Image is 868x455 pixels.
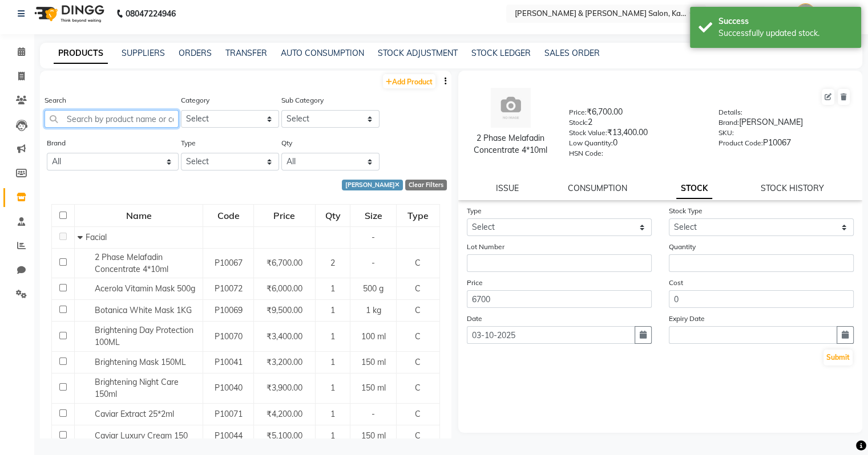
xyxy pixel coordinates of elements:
[366,305,381,315] span: 1 kg
[122,48,165,58] a: SUPPLIERS
[267,383,302,393] span: ₹3,900.00
[75,205,202,226] div: Name
[718,117,739,128] label: Brand:
[95,252,168,274] span: 2 Phase Melafadin Concentrate 4*10ml
[281,138,292,148] label: Qty
[215,430,243,441] span: P10044
[669,278,683,288] label: Cost
[569,106,701,122] div: ₹6,700.00
[363,283,383,294] span: 500 g
[351,205,395,226] div: Size
[95,409,174,419] span: Caviar Extract 25*2ml
[415,409,421,419] span: C
[267,305,302,315] span: ₹9,500.00
[45,95,66,105] label: Search
[267,409,302,419] span: ₹4,200.00
[761,183,824,193] a: STOCK HISTORY
[415,430,421,441] span: C
[669,314,705,324] label: Expiry Date
[796,3,815,23] img: Admin
[45,110,179,128] input: Search by product name or code
[415,383,421,393] span: C
[718,137,851,153] div: P10067
[415,258,421,268] span: C
[496,183,519,193] a: ISSUE
[215,305,243,315] span: P10069
[215,331,243,342] span: P10070
[316,205,350,226] div: Qty
[215,283,243,294] span: P10072
[181,95,209,105] label: Category
[281,95,324,105] label: Sub Category
[718,107,742,117] label: Details:
[47,138,66,148] label: Brand
[568,183,627,193] a: CONSUMPTION
[95,430,188,441] span: Caviar Luxury Cream 150
[86,232,107,242] span: Facial
[330,409,335,419] span: 1
[569,128,607,138] label: Stock Value:
[467,242,504,252] label: Lot Number
[470,132,552,156] div: 2 Phase Melafadin Concentrate 4*10ml
[669,242,696,252] label: Quantity
[372,232,375,242] span: -
[372,258,375,268] span: -
[330,430,335,441] span: 1
[95,377,179,399] span: Brightening Night Care 150ml
[405,180,447,190] div: Clear Filters
[267,258,302,268] span: ₹6,700.00
[281,48,364,58] a: AUTO CONSUMPTION
[569,127,701,143] div: ₹13,400.00
[95,283,195,294] span: Acerola Vitamin Mask 500g
[181,138,196,148] label: Type
[225,48,267,58] a: TRANSFER
[718,27,853,39] div: Successfully updated stock.
[215,357,243,367] span: P10041
[215,383,243,393] span: P10040
[330,383,335,393] span: 1
[569,117,588,128] label: Stock:
[569,137,701,153] div: 0
[569,116,701,132] div: 2
[718,116,851,132] div: [PERSON_NAME]
[415,357,421,367] span: C
[330,331,335,342] span: 1
[669,206,703,216] label: Stock Type
[179,48,212,58] a: ORDERS
[569,138,613,148] label: Low Quantity:
[95,357,186,367] span: Brightening Mask 150ML
[569,107,587,117] label: Price:
[330,357,335,367] span: 1
[361,383,386,393] span: 150 ml
[215,409,243,419] span: P10071
[361,331,386,342] span: 100 ml
[330,258,335,268] span: 2
[467,278,483,288] label: Price
[397,205,438,226] div: Type
[569,148,603,159] label: HSN Code:
[78,232,86,242] span: Collapse Row
[544,48,600,58] a: SALES ORDER
[378,48,458,58] a: STOCK ADJUSTMENT
[718,138,763,148] label: Product Code:
[267,430,302,441] span: ₹5,100.00
[204,205,253,226] div: Code
[415,331,421,342] span: C
[361,430,386,441] span: 150 ml
[823,350,853,365] button: Submit
[215,258,243,268] span: P10067
[54,43,108,64] a: PRODUCTS
[342,180,403,190] div: [PERSON_NAME]
[95,305,192,315] span: Botanica White Mask 1KG
[467,206,482,216] label: Type
[491,88,531,128] img: avatar
[471,48,531,58] a: STOCK LEDGER
[676,178,712,199] a: STOCK
[467,314,482,324] label: Date
[330,305,335,315] span: 1
[372,409,375,419] span: -
[718,128,734,138] label: SKU:
[95,325,193,347] span: Brightening Day Protection 100ML
[330,283,335,294] span: 1
[383,74,435,88] a: Add Product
